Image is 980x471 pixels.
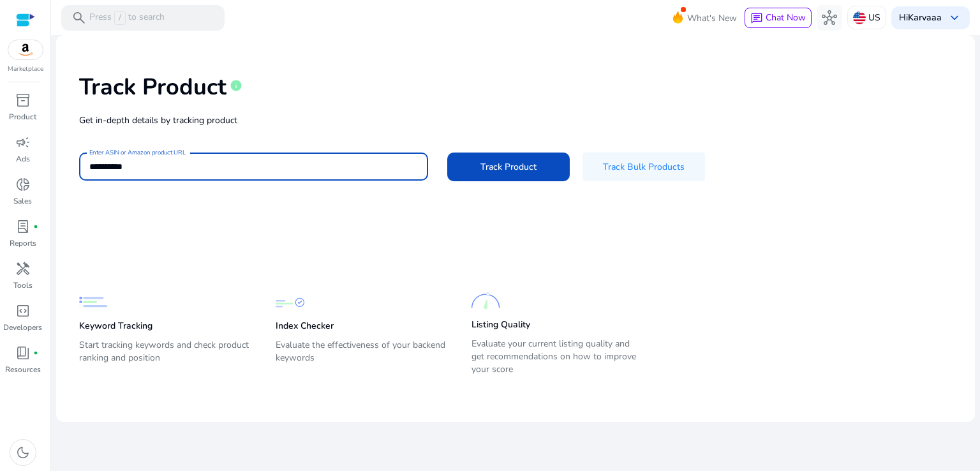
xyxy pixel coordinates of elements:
p: Resources [5,364,41,375]
p: Hi [899,13,942,22]
img: Keyword Tracking [79,288,108,317]
span: Track Product [480,160,537,174]
span: lab_profile [15,219,31,234]
span: fiber_manual_record [33,224,38,229]
p: Press to search [89,11,165,25]
p: Sales [13,195,32,207]
img: Index Checker [276,288,304,317]
p: Ads [16,153,30,165]
span: Track Bulk Products [603,160,685,174]
span: donut_small [15,177,31,192]
b: Karvaaa [908,11,942,24]
span: info [230,79,242,92]
button: chatChat Now [745,8,812,28]
p: Index Checker [276,320,334,333]
p: Tools [13,280,33,291]
span: handyman [15,261,31,276]
button: Track Product [447,153,570,181]
span: book_4 [15,345,31,361]
p: Evaluate your current listing quality and get recommendations on how to improve your score [471,338,642,376]
span: fiber_manual_record [33,350,38,355]
span: What's New [687,7,737,29]
mat-label: Enter ASIN or Amazon product URL [89,148,186,157]
span: campaign [15,135,31,150]
button: hub [817,5,842,31]
span: search [71,10,87,26]
p: Evaluate the effectiveness of your backend keywords [276,339,447,375]
p: Listing Quality [471,318,530,331]
p: Marketplace [8,64,43,74]
p: Keyword Tracking [79,320,152,333]
p: Product [9,111,36,123]
p: US [868,6,880,29]
p: Reports [10,237,36,249]
span: inventory_2 [15,93,31,108]
button: Track Bulk Products [583,153,705,181]
span: / [114,11,126,25]
span: code_blocks [15,303,31,318]
span: Chat Now [766,11,806,24]
p: Start tracking keywords and check product ranking and position [79,339,250,375]
span: hub [822,10,837,26]
span: keyboard_arrow_down [947,10,962,26]
p: Get in-depth details by tracking product [79,114,952,127]
p: Developers [3,322,42,333]
img: amazon.svg [8,40,43,59]
img: us.svg [853,11,866,24]
h1: Track Product [79,73,226,101]
span: chat [750,12,763,25]
span: dark_mode [15,445,31,460]
img: Listing Quality [471,287,500,315]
